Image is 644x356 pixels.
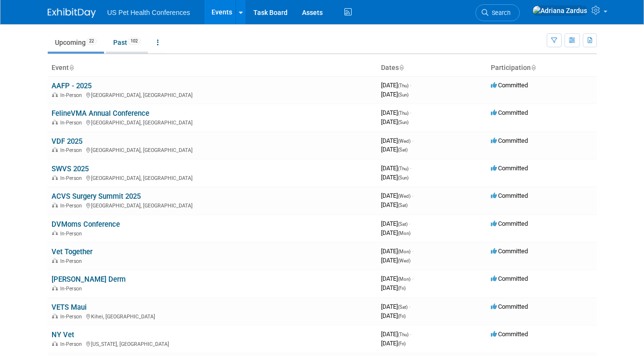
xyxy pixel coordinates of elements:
span: - [409,303,410,310]
span: (Thu) [398,83,408,88]
span: - [412,275,413,282]
span: - [412,247,413,255]
span: 102 [128,38,141,45]
span: [DATE] [381,201,407,208]
span: Committed [491,192,528,199]
span: [DATE] [381,229,410,236]
span: (Sat) [398,304,407,310]
div: [GEOGRAPHIC_DATA], [GEOGRAPHIC_DATA] [52,91,373,98]
span: 22 [86,38,97,45]
span: [DATE] [381,340,406,347]
span: Committed [491,82,528,89]
span: (Sun) [398,175,408,180]
span: [DATE] [381,192,413,199]
img: In-Person Event [52,147,58,152]
span: Search [488,9,511,16]
img: In-Person Event [52,286,58,290]
img: In-Person Event [52,203,58,207]
span: [DATE] [381,284,406,291]
img: Adriana Zardus [532,5,588,16]
span: - [412,192,413,199]
span: Committed [491,303,528,310]
img: In-Person Event [52,92,58,97]
a: VDF 2025 [52,137,82,146]
span: (Thu) [398,332,408,337]
span: [DATE] [381,275,413,282]
span: [DATE] [381,164,411,172]
a: SWVS 2025 [52,164,89,173]
span: Committed [491,220,528,227]
a: FelineVMA Annual Conference [52,109,149,118]
img: In-Person Event [52,341,58,346]
span: - [410,330,411,338]
span: In-Person [60,203,85,209]
img: ExhibitDay [48,8,96,18]
th: Dates [377,60,487,76]
span: [DATE] [381,118,408,125]
span: (Mon) [398,276,410,282]
div: Kihei, [GEOGRAPHIC_DATA] [52,312,373,320]
a: [PERSON_NAME] Derm [52,275,126,284]
span: In-Person [60,120,85,126]
span: (Wed) [398,258,410,263]
a: ACVS Surgery Summit 2025 [52,192,141,201]
span: [DATE] [381,91,408,98]
img: In-Person Event [52,258,58,263]
span: [DATE] [381,312,406,319]
span: (Fri) [398,314,406,319]
span: In-Person [60,341,85,347]
span: - [410,82,411,89]
span: (Sat) [398,147,407,152]
th: Participation [487,60,597,76]
span: (Sun) [398,92,408,97]
span: (Fri) [398,286,406,291]
th: Event [48,60,377,76]
a: Sort by Start Date [399,64,404,71]
a: Upcoming22 [48,33,104,52]
a: DVMoms Conference [52,220,120,229]
span: [DATE] [381,257,410,264]
span: - [410,109,411,116]
img: In-Person Event [52,175,58,180]
span: In-Person [60,286,85,292]
span: Committed [491,330,528,338]
a: Sort by Event Name [69,64,74,71]
span: Committed [491,137,528,144]
span: (Thu) [398,110,408,116]
span: (Sat) [398,203,407,208]
div: [US_STATE], [GEOGRAPHIC_DATA] [52,340,373,347]
span: Committed [491,247,528,255]
span: [DATE] [381,146,407,153]
span: [DATE] [381,174,408,181]
span: Committed [491,275,528,282]
a: Sort by Participation Type [531,64,536,71]
span: In-Person [60,147,85,153]
span: - [412,137,413,144]
span: [DATE] [381,82,411,89]
span: [DATE] [381,247,413,255]
span: - [409,220,410,227]
span: (Sat) [398,221,407,227]
span: In-Person [60,258,85,264]
div: [GEOGRAPHIC_DATA], [GEOGRAPHIC_DATA] [52,118,373,126]
div: [GEOGRAPHIC_DATA], [GEOGRAPHIC_DATA] [52,146,373,153]
span: (Fri) [398,341,406,346]
div: [GEOGRAPHIC_DATA], [GEOGRAPHIC_DATA] [52,201,373,209]
a: Search [475,4,520,21]
span: [DATE] [381,137,413,144]
div: [GEOGRAPHIC_DATA], [GEOGRAPHIC_DATA] [52,174,373,181]
span: In-Person [60,314,85,320]
a: Vet Together [52,247,92,256]
span: [DATE] [381,220,410,227]
span: In-Person [60,231,85,237]
span: Committed [491,109,528,116]
a: Past102 [106,33,148,52]
span: In-Person [60,175,85,181]
span: [DATE] [381,330,411,338]
a: AAFP - 2025 [52,82,92,90]
span: [DATE] [381,109,411,116]
span: [DATE] [381,303,410,310]
span: Committed [491,164,528,172]
span: In-Person [60,92,85,98]
span: (Mon) [398,231,410,236]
